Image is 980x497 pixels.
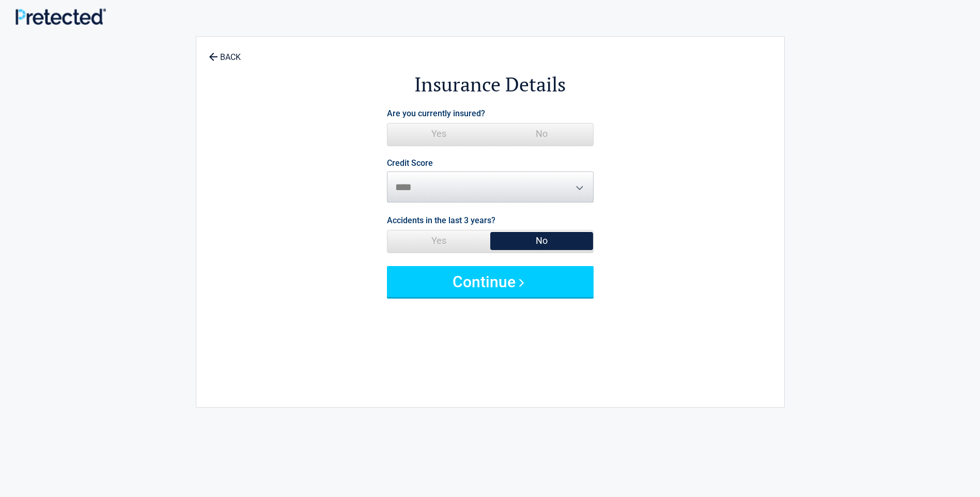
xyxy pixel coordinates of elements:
[253,71,727,98] h2: Insurance Details
[15,8,106,25] img: Main Logo
[207,43,243,61] a: BACK
[387,266,594,297] button: Continue
[387,106,485,120] label: Are you currently insured?
[490,230,593,251] span: No
[387,230,490,251] span: Yes
[490,123,593,144] span: No
[387,159,433,167] label: Credit Score
[387,123,490,144] span: Yes
[387,213,495,227] label: Accidents in the last 3 years?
